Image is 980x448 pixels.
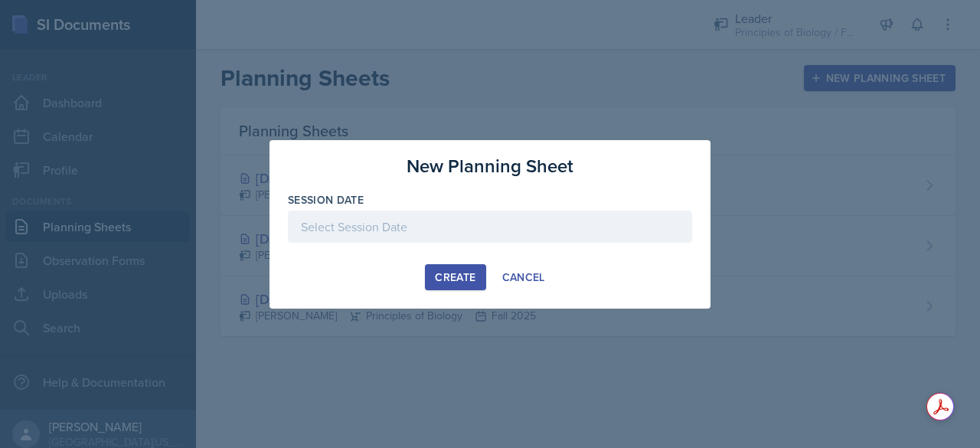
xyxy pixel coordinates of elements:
[435,271,475,283] div: Create
[502,271,545,283] div: Cancel
[407,152,573,180] h3: New Planning Sheet
[492,264,555,290] button: Cancel
[288,192,364,208] label: Session Date
[425,264,485,290] button: Create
